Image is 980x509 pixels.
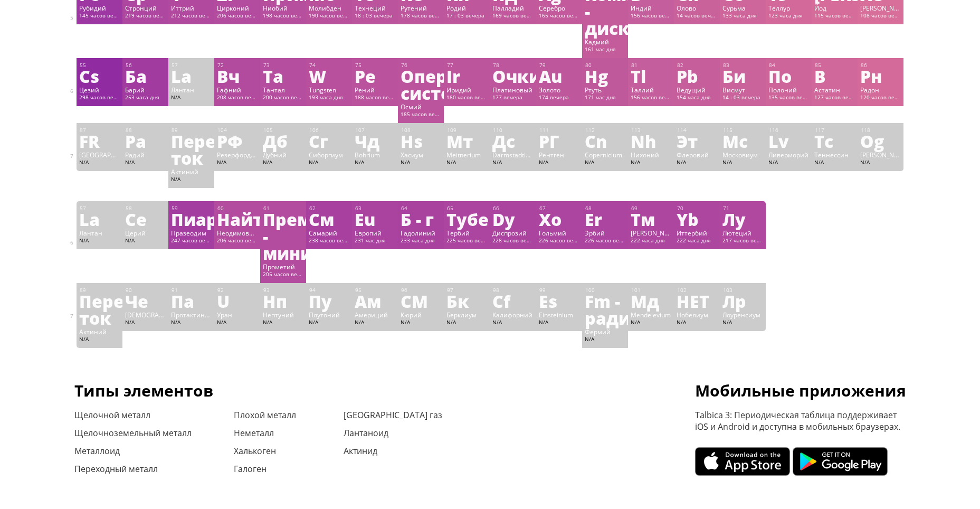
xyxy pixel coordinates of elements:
ya-tr-span: НЕТ [677,289,709,313]
div: 14 часов вечера [677,12,717,21]
a: Неметалл [234,427,274,439]
ya-tr-span: Нептуний [263,310,294,319]
div: 70 [677,205,717,212]
ya-tr-span: Hs [401,129,423,153]
div: 91 [172,287,212,294]
ya-tr-span: Рений [355,86,375,94]
ya-tr-span: Хо [539,207,562,231]
a: Галоген [234,463,267,475]
ya-tr-span: Нп [263,289,287,313]
div: 81 [631,62,671,69]
ya-tr-span: Вч [217,64,240,88]
div: 169 часов вечера [492,12,533,21]
ya-tr-span: Радий [125,150,145,159]
div: 161 час дня [585,46,625,54]
ya-tr-span: Туберкулез [446,207,554,231]
ya-tr-span: Европий [355,229,382,237]
div: 88 [126,127,166,134]
div: 79 [539,62,579,69]
ya-tr-span: Darmstadtium [492,150,535,159]
ya-tr-span: Рентген [539,150,564,159]
div: 253 часа дня [125,94,166,102]
ya-tr-span: Лантан [79,229,102,237]
ya-tr-span: Полоний [768,86,797,94]
div: 55 [80,62,120,69]
div: 198 часов вечера [263,12,303,21]
ya-tr-span: Актинид [344,445,377,457]
div: 59 [172,205,212,212]
ya-tr-span: Молибден [309,4,341,12]
ya-tr-span: Диспрозий [492,229,527,237]
ya-tr-span: Лантан [171,86,194,94]
ya-tr-span: [GEOGRAPHIC_DATA] газ [344,409,442,421]
div: 206 часов вечера [217,12,258,21]
ya-tr-span: Cs [79,64,99,88]
div: 180 часов вечера [446,94,487,102]
div: 111 [539,127,579,134]
ya-tr-span: Би [722,64,746,88]
a: Щелочноземельный металл [74,427,192,439]
div: 56 [126,62,166,69]
ya-tr-span: Ir [446,64,460,88]
div: N/A [171,94,212,102]
div: 74 [309,62,349,69]
ya-tr-span: Протактиний [171,310,213,319]
ya-tr-span: Пу [309,289,332,313]
div: 73 [263,62,303,69]
ya-tr-span: Fm - радио [585,289,641,330]
a: Халькоген [234,445,276,457]
div: 156 часов вечера [631,12,671,21]
ya-tr-span: Теллур [768,4,790,12]
ya-tr-span: Ра [125,129,146,153]
ya-tr-span: Ре [355,64,376,88]
div: 62 [309,205,349,212]
ya-tr-span: Нихоний [631,150,659,159]
div: 113 [631,127,671,134]
ya-tr-span: Рн [860,64,882,88]
ya-tr-span: Цезий [79,86,99,94]
div: N/A [79,159,120,167]
ya-tr-span: Чд [355,129,379,153]
ya-tr-span: Таллий [631,86,654,94]
ya-tr-span: Пиар [171,207,217,231]
div: 206 часов вечера [217,237,258,246]
ya-tr-span: Палладий [492,4,524,12]
ya-tr-span: Кюрий [401,310,422,319]
div: N/A [722,159,763,167]
div: 127 часов вечера [814,94,855,102]
div: N/A [125,159,166,167]
div: 90 [126,287,166,294]
div: 174 вечера [539,94,579,102]
div: 118 [861,127,901,134]
div: 89 [80,287,120,294]
div: 57 [80,205,120,212]
ya-tr-span: Ам [355,289,381,313]
div: 117 [815,127,855,134]
ya-tr-span: Эт [677,129,698,153]
ya-tr-span: Copernicium [585,150,622,159]
div: 72 [217,62,258,69]
div: 63 [355,205,395,212]
ya-tr-span: La [171,64,192,88]
div: 156 часов вечера [631,94,671,102]
ya-tr-span: Металлоид [74,445,120,457]
div: 190 часов вечера [309,12,349,21]
ya-tr-span: Эрбий [585,229,605,237]
div: 87 [80,127,120,134]
ya-tr-span: Tl [631,64,646,88]
ya-tr-span: Очки [492,64,541,88]
ya-tr-span: Ба [125,64,147,88]
div: N/A [401,159,441,167]
div: N/A [125,237,166,246]
ya-tr-span: Мт [446,129,473,153]
ya-tr-span: Переменный ток [171,129,290,170]
div: 135 часов вечера [768,94,809,102]
div: 109 [447,127,487,134]
ya-tr-span: Bohrium [355,150,380,159]
ya-tr-span: Pb [677,64,698,88]
div: 233 часа дня [401,237,441,246]
div: N/A [263,159,303,167]
ya-tr-span: Плутоний [309,310,340,319]
ya-tr-span: Einsteinium [539,310,573,319]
